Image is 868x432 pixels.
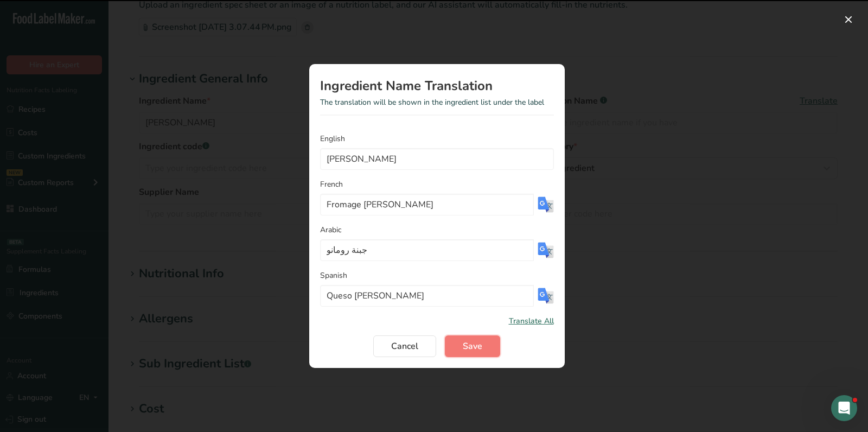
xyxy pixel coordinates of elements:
label: English [320,133,554,144]
input: Type or click on google translation icon [320,285,534,307]
span: Save [463,340,482,353]
button: Save [445,335,500,357]
input: Type or click on google translation icon [320,239,534,261]
span: Translate All [509,315,554,327]
input: Type or click on google translation icon [320,194,534,215]
img: Use Google translation [538,196,554,213]
span: Cancel [391,340,418,353]
h1: Ingredient Name Translation [320,79,554,92]
img: Use Google translation [538,242,554,258]
label: Spanish [320,270,554,281]
label: Arabic [320,224,554,236]
iframe: Intercom live chat [831,395,857,421]
label: French [320,179,554,190]
img: Use Google translation [538,288,554,304]
button: Cancel [373,335,436,357]
p: The translation will be shown in the ingredient list under the label [320,97,554,108]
